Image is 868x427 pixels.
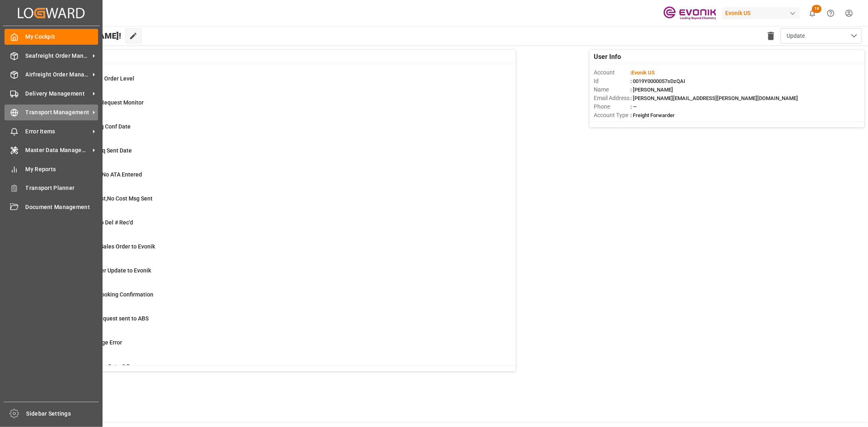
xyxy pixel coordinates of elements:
[62,267,151,274] span: Error Sales Order Update to Evonik
[722,7,800,19] div: Evonik US
[4,180,98,196] a: Transport Planner
[42,266,505,283] a: 0Error Sales Order Update to EvonikShipment
[26,33,98,41] span: My Cockpit
[42,98,505,115] a: 0Scorecard Bkg Request MonitorShipment
[26,203,98,211] span: Document Management
[26,146,90,155] span: Master Data Management
[42,242,505,259] a: 0Error on Initial Sales Order to EvonikShipment
[822,4,840,22] button: Help Center
[26,52,90,60] span: Seafreight Order Management
[62,291,153,298] span: ABS: Missing Booking Confirmation
[722,5,803,21] button: Evonik US
[781,28,862,44] button: open menu
[4,199,98,215] a: Document Management
[630,112,675,118] span: : Freight Forwarder
[26,127,90,136] span: Error Items
[594,68,630,77] span: Account
[42,122,505,139] a: 47ABS: No Init Bkg Conf DateShipment
[594,102,630,111] span: Phone
[630,87,673,93] span: : [PERSON_NAME]
[26,70,90,79] span: Airfreight Order Management
[42,362,505,379] a: 16TU: PGI Missing - Cut < 3 Days
[26,89,90,98] span: Delivery Management
[62,195,153,202] span: ETD>3 Days Past,No Cost Msg Sent
[62,315,149,322] span: Pending Bkg Request sent to ABS
[62,243,155,250] span: Error on Initial Sales Order to Evonik
[630,70,655,76] span: :
[803,4,822,22] button: show 18 new notifications
[42,194,505,211] a: 22ETD>3 Days Past,No Cost Msg SentShipment
[42,314,505,331] a: 0Pending Bkg Request sent to ABSShipment
[42,170,505,187] a: 10ETA > 10 Days , No ATA EnteredShipment
[630,104,637,110] span: : —
[630,95,798,101] span: : [PERSON_NAME][EMAIL_ADDRESS][PERSON_NAME][DOMAIN_NAME]
[4,29,98,45] a: My Cockpit
[594,52,621,62] span: User Info
[62,99,144,106] span: Scorecard Bkg Request Monitor
[630,78,685,84] span: : 0019Y0000057sDzQAI
[26,165,98,174] span: My Reports
[42,74,505,91] a: 0MOT Missing at Order LevelSales Order-IVPO
[787,32,805,40] span: Update
[42,146,505,163] a: 12ABS: No Bkg Req Sent DateShipment
[812,5,822,13] span: 18
[42,290,505,307] a: 50ABS: Missing Booking ConfirmationShipment
[26,108,90,117] span: Transport Management
[594,111,630,120] span: Account Type
[594,77,630,85] span: Id
[34,28,121,44] span: Hello [PERSON_NAME]!
[594,94,630,102] span: Email Address
[42,338,505,355] a: 2Mainleg Message ErrorShipment
[4,161,98,177] a: My Reports
[26,184,98,192] span: Transport Planner
[663,6,716,20] img: Evonik-brand-mark-Deep-Purple-RGB.jpeg_1700498283.jpeg
[26,410,99,418] span: Sidebar Settings
[594,85,630,94] span: Name
[42,218,505,235] a: 3ETD < 3 Days,No Del # Rec'dShipment
[632,70,655,76] span: Evonik US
